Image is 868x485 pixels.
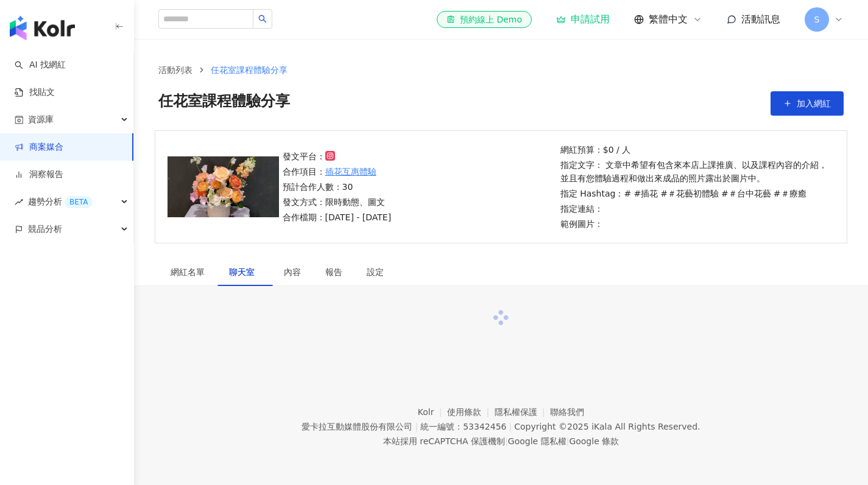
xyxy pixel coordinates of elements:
span: 加入網紅 [797,99,831,108]
span: 聊天室 [229,268,259,276]
span: S [814,13,820,26]
a: Google 隱私權 [508,436,566,446]
a: 使用條款 [447,407,495,417]
p: 範例圖片： [560,217,831,231]
a: iKala [591,422,612,431]
div: 網紅名單 [171,265,205,279]
div: 統一編號：53342456 [420,422,506,431]
span: 活動訊息 [741,13,780,25]
a: 預約線上 Demo [437,11,532,28]
p: # #插花 [624,187,658,200]
span: 競品分析 [28,215,62,243]
p: 指定 Hashtag： [560,187,831,200]
div: 愛卡拉互動媒體股份有限公司 [302,422,412,431]
a: Kolr [418,407,447,417]
span: 任花室課程體驗分享 [158,91,290,116]
p: 發文平台： [283,150,392,163]
a: 插花互惠體驗 [325,165,376,178]
a: 申請試用 [556,13,610,26]
div: Copyright © 2025 All Rights Reserved. [514,422,700,431]
a: 隱私權保護 [495,407,551,417]
p: #＃台中花藝 [721,187,771,200]
p: #＃花藝初體驗 [660,187,719,200]
a: 活動列表 [156,63,195,77]
span: search [258,15,267,23]
div: 內容 [284,265,301,279]
div: 報告 [325,265,342,279]
p: 發文方式：限時動態、圖文 [283,195,392,209]
p: 網紅預算：$0 / 人 [560,143,831,156]
a: 商案媒合 [15,141,63,153]
div: 設定 [367,265,384,279]
div: 預約線上 Demo [446,13,522,26]
p: 指定文字： 文章中希望有包含來本店上課推廣、以及課程內容的介紹，並且有您體驗過程和做出來成品的照片露出於圖片中。 [560,158,831,185]
span: 資源庫 [28,106,54,133]
span: | [415,422,418,431]
span: | [505,436,508,446]
span: 本站採用 reCAPTCHA 保護機制 [383,434,619,448]
span: 任花室課程體驗分享 [211,65,288,75]
p: 合作項目： [283,165,392,178]
span: 趨勢分析 [28,188,93,215]
a: 找貼文 [15,86,55,99]
button: 加入網紅 [771,91,844,116]
span: | [566,436,570,446]
a: 聯絡我們 [550,407,584,417]
img: logo [10,16,75,40]
span: | [509,422,512,431]
a: Google 條款 [569,436,619,446]
div: BETA [65,196,93,208]
p: 指定連結： [560,202,831,215]
a: searchAI 找網紅 [15,59,66,71]
a: 洞察報告 [15,169,63,181]
p: #＃療癒 [774,187,806,200]
span: rise [15,198,23,206]
span: 繁體中文 [649,13,688,26]
img: 插花互惠體驗 [168,156,279,217]
p: 預計合作人數：30 [283,180,392,194]
p: 合作檔期：[DATE] - [DATE] [283,211,392,224]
